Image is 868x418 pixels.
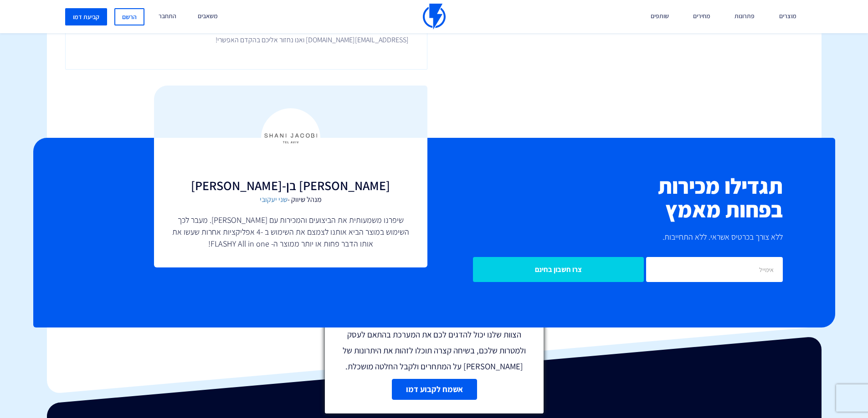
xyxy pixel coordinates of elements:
[172,195,409,205] span: מנהל שיווק -
[172,179,409,193] h3: [PERSON_NAME] בן-[PERSON_NAME]
[65,8,107,25] a: קביעת דמו
[441,174,783,222] h2: תגדילו מכירות בפחות מאמץ
[646,257,783,282] input: אימייל
[473,257,644,282] input: צרו חשבון בחינם
[114,8,144,25] a: הרשם
[172,214,409,249] p: שיפרנו משמעותית את הביצועים והמכירות עם [PERSON_NAME]. מעבר לכך השימוש במוצר הביא אותנו לצמצם את ...
[441,231,783,243] p: ללא צורך בכרטיס אשראי. ללא התחייבות.
[260,195,288,204] a: שני יעקובי
[261,108,320,167] img: Feedback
